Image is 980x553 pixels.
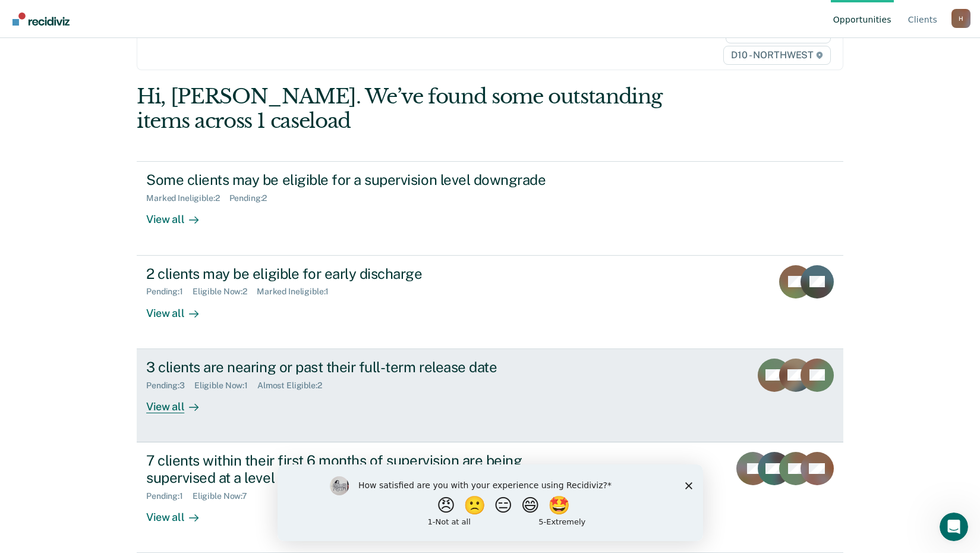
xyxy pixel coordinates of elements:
div: View all [146,297,213,320]
div: 3 clients are nearing or past their full-term release date [146,359,563,376]
a: Some clients may be eligible for a supervision level downgradeMarked Ineligible:2Pending:2View all [137,161,843,255]
div: View all [146,390,213,413]
span: D10 - NORTHWEST [723,46,830,65]
div: Hi, [PERSON_NAME]. We’ve found some outstanding items across 1 caseload [137,84,702,133]
div: 2 clients may be eligible for early discharge [146,265,563,282]
a: 2 clients may be eligible for early dischargePending:1Eligible Now:2Marked Ineligible:1View all [137,256,843,349]
div: Pending : 1 [146,491,193,501]
iframe: Survey by Kim from Recidiviz [278,464,703,541]
div: Pending : 2 [229,193,277,203]
div: 7 clients within their first 6 months of supervision are being supervised at a level that does no... [146,452,563,486]
div: Eligible Now : 2 [193,287,257,297]
div: Pending : 1 [146,287,193,297]
button: Profile dropdown button [951,9,970,28]
div: Some clients may be eligible for a supervision level downgrade [146,171,563,188]
iframe: Intercom live chat [940,513,968,541]
div: Eligible Now : 1 [194,381,257,391]
img: Recidiviz [12,12,70,26]
a: 3 clients are nearing or past their full-term release datePending:3Eligible Now:1Almost Eligible:... [137,349,843,442]
div: View all [146,203,213,227]
div: View all [146,501,213,524]
div: Pending : 3 [146,381,194,391]
div: Marked Ineligible : 2 [146,193,229,203]
a: 7 clients within their first 6 months of supervision are being supervised at a level that does no... [137,442,843,553]
div: Eligible Now : 7 [193,491,257,501]
div: H [951,9,970,28]
div: Marked Ineligible : 1 [257,287,338,297]
div: Almost Eligible : 2 [257,381,332,391]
